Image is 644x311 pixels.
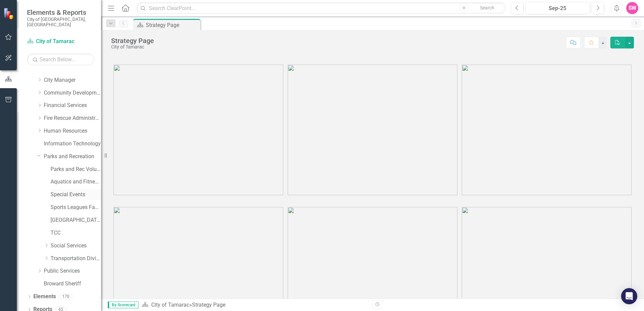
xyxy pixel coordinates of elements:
a: Parks and Recreation [44,153,101,161]
a: Social Services [51,242,101,250]
a: Special Events [51,191,101,199]
span: Search [480,5,494,10]
input: Search ClearPoint... [136,2,506,14]
a: City Manager [44,76,101,84]
a: City of Tamarac [27,38,94,45]
small: City of [GEOGRAPHIC_DATA], [GEOGRAPHIC_DATA] [27,16,94,28]
input: Search Below... [27,54,94,65]
a: [GEOGRAPHIC_DATA] [51,216,101,224]
a: Community Development [44,89,101,97]
img: tamarac3%20v3.png [462,65,632,195]
div: Strategy Page [146,21,199,29]
button: Search [471,3,504,13]
div: Strategy Page [192,302,225,308]
span: By Scorecard [108,302,138,308]
a: Human Resources [44,127,101,135]
a: Public Services [44,267,101,275]
a: Parks and Rec Volunteers [51,166,101,173]
a: Transportation Division [51,255,101,263]
a: Financial Services [44,102,101,109]
a: Fire Rescue Administration [44,114,101,122]
a: TCC [51,229,101,237]
img: tamarac2%20v3.png [288,65,457,195]
div: » [142,301,367,309]
img: ClearPoint Strategy [3,8,15,20]
img: tamarac1%20v3.png [114,65,283,195]
div: City of Tamarac [111,44,154,49]
div: Strategy Page [111,37,154,44]
a: City of Tamarac [151,302,189,308]
div: Open Intercom Messenger [621,288,637,304]
a: Aquatics and Fitness Center [51,178,101,186]
div: Sep-25 [528,4,587,12]
button: SW [626,2,638,14]
div: 170 [59,294,72,300]
a: Broward Sheriff [44,280,101,288]
button: Sep-25 [525,2,590,14]
a: Elements [33,293,56,301]
span: Elements & Reports [27,8,94,16]
a: Sports Leagues Facilities Fields [51,204,101,211]
a: Information Technology [44,140,101,148]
